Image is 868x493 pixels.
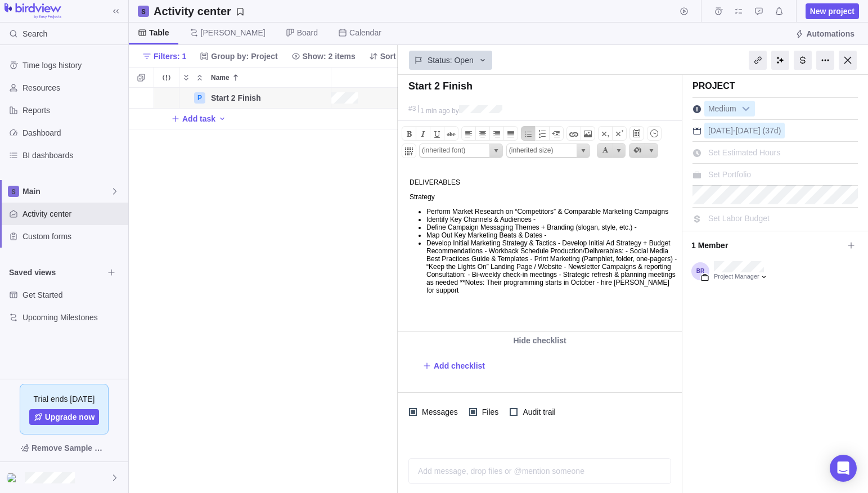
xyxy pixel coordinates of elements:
[23,28,47,39] span: Search
[402,126,416,141] a: Bold
[420,144,489,158] input: Font Name
[710,8,726,17] a: Time logs
[297,27,318,38] span: Board
[416,126,430,141] a: Italic
[731,8,746,17] a: My assignments
[23,186,110,197] span: Main
[408,105,416,113] div: #3
[23,82,124,93] span: Resources
[535,126,550,141] a: Insert ordered list
[195,48,282,64] span: Group by: Project
[705,101,740,117] span: Medium
[104,265,119,280] span: Browse views
[581,126,595,141] a: Insert image
[733,126,736,135] span: -
[138,48,191,64] span: Filters: 1
[708,148,780,157] span: Set Estimated Hours
[549,126,564,141] a: Indent
[598,126,613,141] a: Subscript
[629,143,658,158] span: Current selected color is
[9,267,104,278] span: Saved views
[349,27,381,38] span: Calendar
[489,126,504,141] a: Align text right
[23,231,124,242] span: Custom forms
[751,8,767,17] a: Approval requests
[23,312,124,323] span: Upcoming Milestones
[417,404,460,420] span: Messages
[154,51,186,62] span: Filters: 1
[129,88,398,493] div: grid
[182,113,215,124] span: Add task
[23,208,124,219] span: Activity center
[23,289,124,301] span: Get Started
[771,51,789,70] div: AI
[676,3,692,19] span: Start timer
[154,88,179,109] div: Trouble indication
[434,360,485,371] span: Add checklist
[179,88,331,109] div: Name
[211,72,230,83] span: Name
[29,409,100,425] span: Upgrade now
[708,214,770,223] span: Set Labor Budget
[5,3,61,19] img: logo
[154,3,231,19] h2: Activity center
[475,126,490,141] a: Center text
[303,51,356,62] span: Show: 2 items
[579,146,588,155] span: select
[810,6,854,17] span: New project
[521,126,536,141] a: Insert unordered list
[736,126,761,135] span: [DATE]
[708,170,751,179] span: Set Portfolio
[839,51,857,70] div: Close
[749,51,767,70] div: Copy link
[149,3,249,19] span: Save your current layout and filters as a View
[492,146,501,155] span: select
[647,126,662,141] a: Insert time
[816,51,834,70] div: More actions
[806,28,854,39] span: Automations
[32,441,108,455] span: Remove Sample Data
[34,393,95,405] span: Trial ends [DATE]
[566,126,581,141] a: Insert hyperlink
[194,92,205,104] div: P
[380,51,396,62] span: Sort
[507,144,577,158] input: Font Size
[402,144,416,158] a: Create table
[218,111,227,127] span: Add activity
[149,27,169,38] span: Table
[710,3,726,19] span: Time logs
[692,81,735,91] span: Project
[193,70,206,86] span: Collapse
[201,27,266,38] span: [PERSON_NAME]
[771,8,787,17] a: Notifications
[830,455,857,482] div: Open Intercom Messenger
[714,272,768,281] div: Project Manager
[7,473,20,482] img: Show
[133,70,149,86] span: Selection mode
[285,88,398,109] div: Assignees
[518,404,557,420] span: Audit trail
[763,126,781,135] span: (37d)
[422,358,485,374] span: Add checklist
[428,55,474,66] span: Status: Open
[708,126,733,135] span: [DATE]
[206,68,331,87] div: Name
[23,150,124,161] span: BI dashboards
[7,471,20,485] div: Brendan Ross
[503,126,518,141] a: Justify
[806,3,859,19] span: New project
[704,101,755,116] div: Medium
[287,48,360,64] span: Show: 2 items
[691,236,843,255] span: 1 Member
[452,107,459,115] span: by
[461,126,476,141] a: Align text left
[731,3,746,19] span: My assignments
[794,51,812,70] div: Billing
